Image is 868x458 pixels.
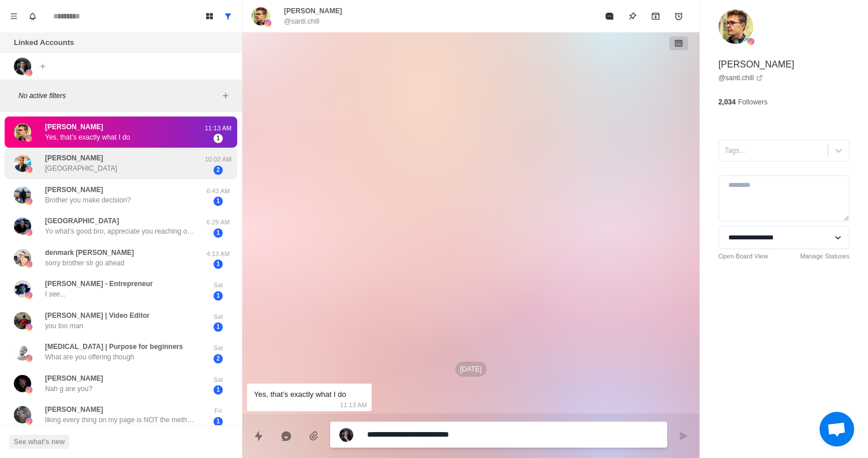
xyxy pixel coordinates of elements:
span: 1 [214,197,223,206]
p: [PERSON_NAME] | Video Editor [45,310,149,321]
button: Mark as read [598,5,621,28]
img: picture [252,7,270,25]
button: Archive [644,5,667,28]
p: 4:13 AM [204,249,233,259]
span: 1 [214,134,223,143]
img: picture [14,186,31,204]
p: [PERSON_NAME] [45,404,103,415]
button: See what's new [9,435,69,449]
a: Manage Statuses [800,251,850,261]
p: 11:13 AM [204,123,233,133]
p: Sat [204,343,233,353]
p: [PERSON_NAME] [719,58,795,72]
p: [GEOGRAPHIC_DATA] [45,216,119,226]
img: picture [14,217,31,235]
button: Add reminder [667,5,690,28]
p: Nah g are you? [45,384,92,394]
img: picture [339,428,353,442]
button: Board View [200,7,219,25]
img: picture [14,343,31,361]
img: picture [25,355,32,362]
p: 10:02 AM [204,155,233,164]
p: 6:29 AM [204,217,233,227]
a: @santi.chill [719,73,764,83]
button: Add media [302,425,325,448]
button: Send message [672,425,695,448]
p: Followers [738,97,768,107]
img: picture [25,198,32,205]
img: picture [25,166,32,173]
span: 2 [214,166,223,175]
p: @santi.chill [284,16,320,27]
p: No active filters [18,91,219,101]
p: What are you offering though [45,352,134,362]
p: [PERSON_NAME] [45,122,103,132]
p: Yo what’s good bro, appreciate you reaching out. I’m a appointment setter [45,226,195,236]
img: picture [25,135,32,142]
img: picture [25,261,32,268]
p: Sat [204,312,233,322]
img: picture [14,375,31,392]
p: Linked Accounts [14,37,74,48]
img: picture [14,280,31,298]
span: 1 [214,228,223,238]
img: picture [25,229,32,236]
p: [PERSON_NAME] [45,153,103,163]
img: picture [264,20,271,27]
p: Fri [204,406,233,416]
img: picture [25,292,32,299]
p: you too man [45,321,83,331]
p: 11:13 AM [340,399,366,411]
p: 6:43 AM [204,186,233,196]
span: 1 [214,385,223,395]
img: picture [25,324,32,331]
p: [PERSON_NAME] [45,373,103,384]
p: [PERSON_NAME] [284,6,342,16]
button: Menu [5,7,23,25]
p: [DATE] [455,362,487,377]
button: Notifications [23,7,42,25]
img: picture [14,155,31,172]
div: Open chat [820,412,854,446]
img: picture [25,418,32,425]
p: 2,034 [719,97,736,107]
p: Yes, that’s exactly what I do [45,132,130,142]
p: Sat [204,280,233,290]
p: [PERSON_NAME] - Entrepreneur [45,279,153,289]
img: picture [14,123,31,141]
span: 1 [214,417,223,426]
img: picture [14,312,31,329]
p: [GEOGRAPHIC_DATA] [45,163,117,174]
p: Brother you make decision? [45,195,131,205]
p: sorry brother slr go ahead [45,258,124,268]
p: I see... [45,289,66,299]
p: liking every thing on my page is NOT the method bro lool [45,415,195,425]
img: picture [25,69,32,76]
img: picture [14,406,31,423]
p: [MEDICAL_DATA] | Purpose for beginners [45,341,183,352]
img: picture [14,58,31,75]
img: picture [25,386,32,393]
img: picture [14,249,31,266]
span: 1 [214,322,223,332]
span: 2 [214,354,223,363]
button: Add account [36,59,50,73]
img: picture [747,38,754,45]
button: Pin [621,5,644,28]
p: [PERSON_NAME] [45,185,103,195]
button: Add filters [219,89,233,103]
p: Sat [204,375,233,385]
div: Yes, that’s exactly what I do [254,388,346,401]
button: Show all conversations [219,7,237,25]
span: 1 [214,291,223,301]
button: Reply with AI [275,425,298,448]
span: 1 [214,260,223,269]
button: Quick replies [247,425,270,448]
img: picture [719,9,753,44]
p: denmark [PERSON_NAME] [45,247,134,258]
a: Open Board View [719,251,768,261]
